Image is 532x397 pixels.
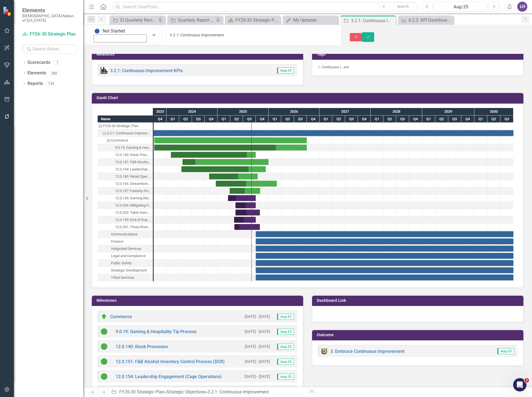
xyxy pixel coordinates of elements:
div: 12.0.140: Kiosk Processes [115,151,151,159]
span: Aug-25 [277,67,294,74]
input: Search Below... [22,44,78,54]
img: Focus Area [321,348,328,355]
div: Finance [98,238,153,245]
div: Task: Start date: 2023-10-01 End date: 2030-09-30 [98,130,153,137]
div: 12.0.199: End-of-Day Processes - Retail Operations [98,216,153,223]
div: Q4 [358,115,371,123]
div: Task: Start date: 2025-10-01 End date: 2030-09-30 [98,231,153,238]
div: Strategic Development [98,267,153,274]
img: Performance Management [101,67,107,74]
span: Aug-25 [277,374,294,380]
div: Task: Start date: 2024-04-25 End date: 2025-12-31 [98,159,153,166]
div: 12.0.140: Kiosk Processes [98,151,153,159]
span: Aug-25 [277,329,294,335]
div: Integrated Services [98,245,153,252]
div: 2026 [268,108,320,115]
div: Task: Start date: 2025-05-01 End date: 2025-10-31 [98,223,153,231]
div: 2030 [474,108,513,115]
div: 12.0.197: Forestry Financial Management [98,187,153,195]
div: Q2 [487,115,500,123]
div: Q3 [500,115,513,123]
span: Elements [22,7,78,14]
button: Aug-25 [434,2,487,12]
div: 12.0.135: Gaming Retail Gift Shops [98,195,153,202]
div: Task: Start date: 2025-03-27 End date: 2025-11-01 [98,187,153,195]
small: [DATE] - [DATE] [245,314,270,319]
div: Q4 [256,115,268,123]
div: Q1 [371,115,383,123]
div: Q1 [422,115,435,123]
div: Task: Start date: 2023-10-05 End date: 2026-10-01 [98,144,153,151]
h3: Outcome [317,333,521,337]
a: Strategic Objectives [166,389,205,395]
div: Tribal Services [98,274,153,281]
button: LH [517,2,527,12]
div: Task: Start date: 2025-04-28 End date: 2025-09-30 [234,217,256,223]
div: 124 [46,81,57,86]
input: This field is required [166,25,341,46]
div: 380 [49,71,60,76]
a: 3.2.1: Continuous Improvement KPIs [110,68,183,73]
div: Q2 [332,115,345,123]
span: Aug-25 [277,344,294,350]
small: [DATE] - [DATE] [245,329,270,334]
div: Commerce [111,137,128,144]
img: CI Action Plan Approved/In Progress [101,373,107,380]
div: Q4 [205,115,217,123]
div: Quarterly Report Review [178,17,214,24]
div: Task: Start date: 2024-04-16 End date: 2025-12-11 [98,166,153,173]
div: Q1 [166,115,179,123]
div: Aug-25 [436,4,485,10]
div: 12.0.151: F&B Alcohol Inventory Control Process (DCR) [115,159,151,166]
div: Task: Start date: 2025-03-15 End date: 2025-09-30 [228,195,256,201]
h3: Gantt Chart [97,96,521,100]
div: FY26-30 Strategic Plan [235,17,279,24]
a: Commerce [110,314,132,319]
img: ClearPoint Strategy [3,6,12,16]
div: Not Started [103,28,125,34]
div: Name [98,115,153,122]
span: Search [397,4,409,9]
small: [DATE] - [DATE] [245,374,270,379]
div: Q4 [307,115,320,123]
div: Task: Start date: 2024-12-19 End date: 2026-02-28 [216,181,277,187]
div: Task: Start date: 2023-10-05 End date: 2026-09-30 [98,137,153,144]
div: Q1 [268,115,281,123]
div: 12.0.201: Three Rivers Financial Reconciliation & Reporting [115,223,151,231]
div: Q2 [179,115,192,123]
img: CI Action Plan Approved/In Progress [101,343,107,350]
h3: Dashboard Link [317,298,521,303]
div: 9.0.19: Gaming & Hospitality Tip Process [115,144,151,151]
div: 12.0.166: Streamlining Banned Patron Fund Forfeitures Process [115,180,151,187]
div: 3.2.1: Continuous Improvement [107,130,151,137]
div: 12.0.135: Gaming Retail Gift Shops [115,195,151,202]
div: Task: FY26-30 Strategic Plan Start date: 2023-10-01 End date: 2023-10-02 [98,122,153,130]
input: Search ClearPoint... [112,2,418,12]
a: FY26-30 Strategic Plan [119,389,164,395]
div: Task: Start date: 2023-10-05 End date: 2026-09-30 [154,137,307,143]
iframe: Intercom live chat [513,378,526,391]
img: On Target [101,313,107,320]
div: Q3 [396,115,409,123]
div: 12.0.154: Leadership Engagement (Cage Operations) [115,166,151,173]
div: Task: Start date: 2025-10-01 End date: 2030-09-30 [98,260,153,267]
div: Task: Start date: 2025-10-01 End date: 2030-09-30 [98,274,153,281]
small: [DATE] - [DATE] [245,359,270,364]
div: 9.0.19: Gaming & Hospitality Tip Process [98,144,153,151]
div: Task: Start date: 2025-04-28 End date: 2025-09-30 [98,216,153,223]
div: Task: Start date: 2025-03-15 End date: 2025-09-30 [98,195,153,202]
div: Task: Start date: 2025-05-08 End date: 2025-09-30 [235,202,256,208]
div: 3.2.1: Continuous Improvement [351,17,394,24]
div: 7 [53,60,62,65]
div: Task: Start date: 2025-10-01 End date: 2030-09-30 [256,238,513,244]
button: Search [389,3,417,11]
a: My Updates [284,17,337,24]
span: 1. Continuous I...ent [318,65,349,69]
div: Integrated Services [111,245,141,252]
div: 12.0.204: Mitigating Promo Chip Abuse [115,202,151,209]
div: 3.2.1: Continuous Improvement [207,389,269,395]
div: Task: Start date: 2025-10-01 End date: 2030-09-30 [98,252,153,260]
a: FY26-30 Strategic Plan [226,17,279,24]
div: Task: Start date: 2023-10-01 End date: 2030-09-30 [154,130,513,136]
img: Not Started [94,28,100,34]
